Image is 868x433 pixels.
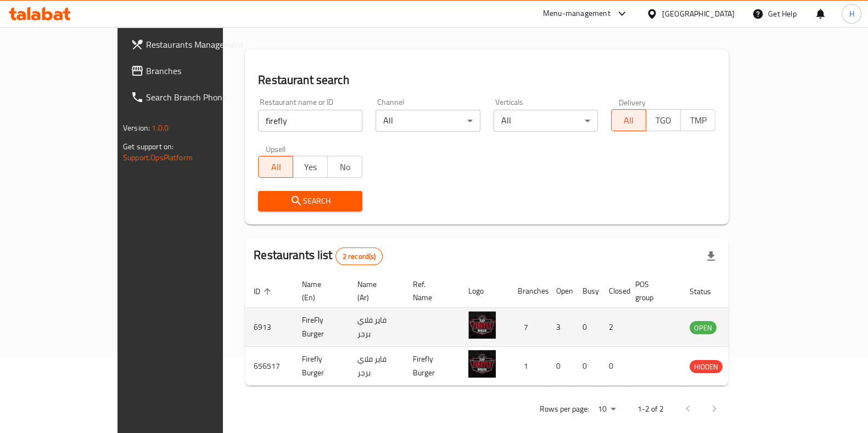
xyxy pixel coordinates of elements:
[123,121,150,135] span: Version:
[619,98,646,106] label: Delivery
[413,278,446,304] span: Ref. Name
[245,347,293,386] td: 656517
[254,285,275,298] span: ID
[611,109,646,131] button: All
[335,248,383,265] div: Total records count
[662,8,735,20] div: [GEOGRAPHIC_DATA]
[122,84,262,110] a: Search Branch Phone
[404,347,460,386] td: Firefly Burger
[690,360,723,373] div: HIDDEN
[266,145,286,153] label: Upsell
[547,274,574,308] th: Open
[680,109,715,131] button: TMP
[547,308,574,347] td: 3
[690,361,723,373] span: HIDDEN
[376,110,480,132] div: All
[849,8,854,20] span: H
[245,308,293,347] td: 6913
[152,121,169,135] span: 1.0.0
[258,191,362,211] button: Search
[293,308,349,347] td: FireFly Burger
[547,347,574,386] td: 0
[509,274,547,308] th: Branches
[646,109,681,131] button: TGO
[468,350,496,378] img: Firefly Burger
[349,347,404,386] td: فاير فلاي برجر
[574,274,600,308] th: Busy
[357,278,391,304] span: Name (Ar)
[637,402,664,416] p: 1-2 of 2
[600,274,626,308] th: Closed
[263,159,289,175] span: All
[332,159,358,175] span: No
[460,274,509,308] th: Logo
[600,308,626,347] td: 2
[635,278,668,304] span: POS group
[685,113,711,128] span: TMP
[651,113,676,128] span: TGO
[494,110,598,132] div: All
[258,110,362,132] input: Search for restaurant name or ID..
[616,113,642,128] span: All
[593,401,620,418] div: Rows per page:
[267,194,354,208] span: Search
[509,347,547,386] td: 1
[540,402,589,416] p: Rows per page:
[146,64,254,77] span: Branches
[245,274,776,386] table: enhanced table
[327,156,362,178] button: No
[349,308,404,347] td: فاير فلاي برجر
[293,156,328,178] button: Yes
[146,38,254,51] span: Restaurants Management
[690,321,716,334] div: OPEN
[574,347,600,386] td: 0
[258,72,715,88] h2: Restaurant search
[543,7,611,20] div: Menu-management
[258,156,293,178] button: All
[302,278,335,304] span: Name (En)
[698,243,724,269] div: Export file
[468,311,496,339] img: FireFly Burger
[336,251,383,262] span: 2 record(s)
[123,150,193,165] a: Support.OpsPlatform
[122,58,262,84] a: Branches
[690,322,716,334] span: OPEN
[298,159,323,175] span: Yes
[600,347,626,386] td: 0
[254,247,383,265] h2: Restaurants list
[509,308,547,347] td: 7
[122,31,262,58] a: Restaurants Management
[293,347,349,386] td: Firefly Burger
[146,91,254,104] span: Search Branch Phone
[123,139,173,154] span: Get support on:
[690,285,725,298] span: Status
[574,308,600,347] td: 0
